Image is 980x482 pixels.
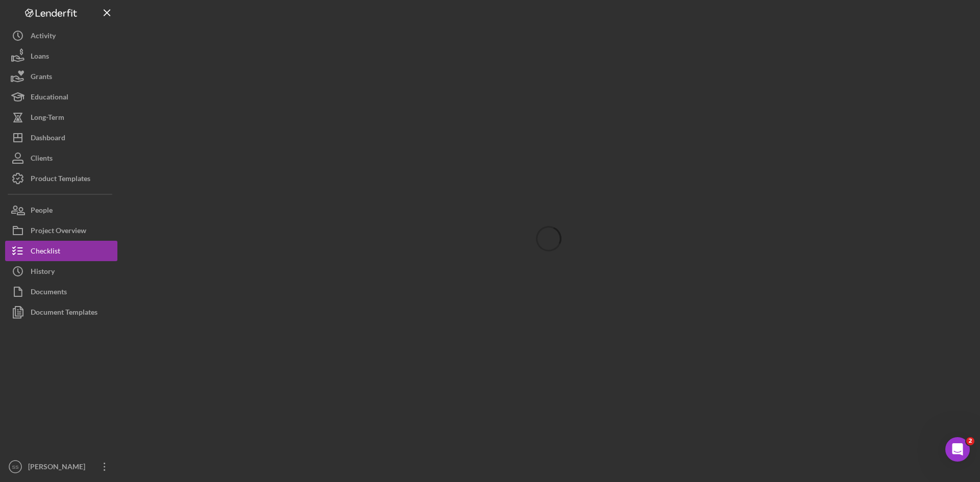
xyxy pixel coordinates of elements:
div: Grants [31,66,52,89]
text: SS [12,464,19,470]
div: People [31,200,53,223]
button: Checklist [5,241,117,261]
div: Product Templates [31,168,90,191]
button: Loans [5,46,117,66]
button: Grants [5,66,117,87]
div: Project Overview [31,220,86,243]
div: Long-Term [31,107,64,130]
div: Documents [31,282,67,305]
button: Documents [5,282,117,302]
div: Loans [31,46,49,69]
div: Educational [31,87,68,110]
iframe: Intercom live chat [945,437,970,462]
button: SS[PERSON_NAME] [5,456,117,477]
button: Document Templates [5,302,117,322]
div: Clients [31,148,53,171]
button: Activity [5,26,117,46]
div: Dashboard [31,128,65,150]
div: Document Templates [31,302,97,325]
div: History [31,261,55,284]
button: Dashboard [5,128,117,148]
button: Project Overview [5,220,117,241]
div: [PERSON_NAME] [26,456,92,479]
div: Activity [31,26,56,48]
button: Educational [5,87,117,107]
button: Product Templates [5,168,117,189]
button: People [5,200,117,220]
button: History [5,261,117,282]
button: Long-Term [5,107,117,128]
span: 2 [966,437,974,445]
div: Checklist [31,241,60,264]
button: Clients [5,148,117,168]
